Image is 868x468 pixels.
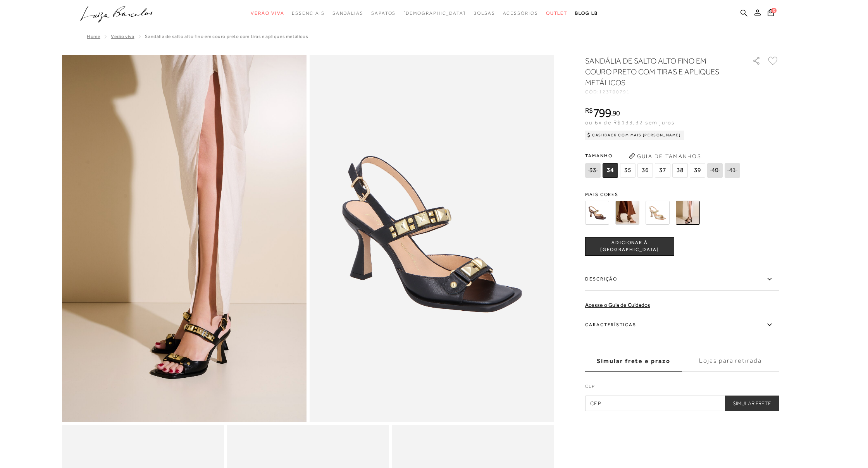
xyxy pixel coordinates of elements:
[585,237,674,256] button: ADICIONAR À [GEOGRAPHIC_DATA]
[546,6,568,21] a: categoryNavScreenReaderText
[503,10,538,16] span: Acessórios
[725,163,740,178] span: 41
[332,10,363,16] span: Sandálias
[765,9,776,19] button: 0
[725,396,779,411] button: Simular Frete
[707,163,723,178] span: 40
[585,107,593,114] i: R$
[251,6,284,21] a: categoryNavScreenReaderText
[474,6,495,21] a: categoryNavScreenReaderText
[599,89,630,95] span: 123700791
[575,6,598,21] a: BLOG LB
[613,109,620,117] span: 90
[575,10,598,16] span: BLOG LB
[87,34,100,39] a: Home
[585,396,779,411] input: CEP
[585,119,675,126] span: ou 6x de R$133,32 sem juros
[655,163,670,178] span: 37
[292,10,324,16] span: Essenciais
[332,6,363,21] a: categoryNavScreenReaderText
[310,55,554,422] img: image
[585,150,742,162] span: Tamanho
[403,6,466,21] a: noSubCategoriesText
[111,34,134,39] a: Verão Viva
[585,89,740,94] div: CÓD:
[611,110,620,117] i: ,
[603,163,618,178] span: 34
[585,351,682,372] label: Simular frete e prazo
[474,10,495,16] span: Bolsas
[251,10,284,16] span: Verão Viva
[145,34,308,39] span: SANDÁLIA DE SALTO ALTO FINO EM COURO PRETO COM TIRAS E APLIQUES METÁLICOS
[585,314,779,336] label: Características
[672,163,688,178] span: 38
[371,6,396,21] a: categoryNavScreenReaderText
[593,106,611,120] span: 799
[371,10,396,16] span: Sapatos
[585,163,601,178] span: 33
[62,55,307,422] img: image
[626,150,704,162] button: Guia de Tamanhos
[585,302,650,308] a: Acesse o Guia de Cuidados
[682,351,779,372] label: Lojas para retirada
[585,192,779,197] span: Mais cores
[585,131,684,140] div: Cashback com Mais [PERSON_NAME]
[620,163,635,178] span: 35
[771,8,777,13] span: 0
[646,201,670,225] img: SANDÁLIA DE SALTO ALTO FINO EM COURO DOURADO COM TIRAS E APLIQUES METÁLICOS
[615,201,639,225] img: SANDÁLIA DE SALTO ALTO FINO EM COURO CASTANHO COM TIRAS E APLIQUES METÁLICOS
[585,201,609,225] img: SANDÁLIA DE SALTO ALTO FINO EM COURO CAFÉ COM TIRAS E APLIQUES METÁLICOS
[546,10,568,16] span: Outlet
[676,201,700,225] img: SANDÁLIA DE SALTO ALTO FINO EM COURO PRETO COM TIRAS E APLIQUES METÁLICOS
[585,383,779,394] label: CEP
[690,163,705,178] span: 39
[403,10,466,16] span: [DEMOGRAPHIC_DATA]
[585,55,730,88] h1: SANDÁLIA DE SALTO ALTO FINO EM COURO PRETO COM TIRAS E APLIQUES METÁLICOS
[292,6,324,21] a: categoryNavScreenReaderText
[637,163,653,178] span: 36
[503,6,538,21] a: categoryNavScreenReaderText
[586,239,674,253] span: ADICIONAR À [GEOGRAPHIC_DATA]
[585,268,779,291] label: Descrição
